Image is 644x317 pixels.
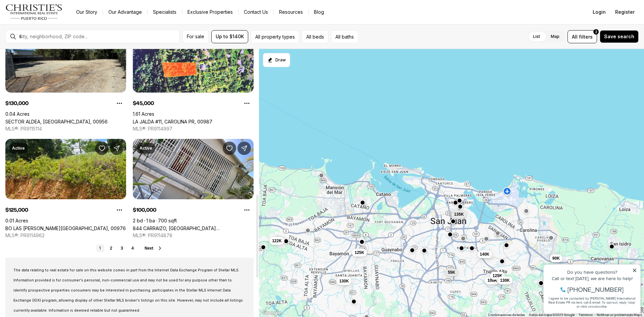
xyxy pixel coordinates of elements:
a: 1 [96,244,104,252]
button: All baths [331,30,358,43]
button: 55K [445,268,458,276]
span: 130K [500,278,510,283]
button: Share Property [237,142,251,155]
label: List [528,31,545,43]
button: 130K [497,276,513,284]
button: Property options [240,97,254,110]
a: Our Story [71,7,103,17]
span: 125K [493,273,502,278]
button: Share Property [110,142,123,155]
a: 3 [118,244,126,252]
button: 135K [451,210,467,218]
span: Save search [604,34,634,39]
button: Next [145,246,163,251]
span: I agree to be contacted by [PERSON_NAME] International Real Estate PR via text, call & email. To ... [8,41,96,54]
span: Login [593,9,606,15]
img: logo [5,4,63,20]
button: For sale [182,30,209,43]
nav: Pagination [96,244,137,252]
span: Up to $140K [216,34,244,39]
button: Login [589,5,610,19]
button: Start drawing [263,53,290,67]
span: Datos del mapa ©2025 Google [529,313,575,317]
span: 125K [355,250,364,255]
span: 140K [480,252,490,257]
button: Property options [113,203,126,217]
span: 135K [454,212,464,217]
button: All property types [251,30,299,43]
button: 125K [352,249,367,257]
label: Map [545,31,565,43]
div: Do you have questions? [7,15,97,20]
span: 2 [595,29,597,35]
span: For sale [187,34,204,39]
a: Exclusive Properties [182,7,238,17]
button: All beds [302,30,328,43]
button: Register [611,5,639,19]
a: Resources [274,7,308,17]
button: Contact Us [238,7,273,17]
button: Property options [113,97,126,110]
button: 125K [490,272,505,280]
a: LA JALDA #11, CAROLINA PR, 00987 [133,119,212,124]
span: [PHONE_NUMBER] [28,32,84,38]
div: Call or text [DATE], we are here to help! [7,21,97,26]
span: Register [615,9,635,15]
span: 55K [448,270,455,275]
p: Active [140,146,152,151]
a: 2 [107,244,115,252]
p: Active [12,146,25,151]
button: Save Property: 844 CARRAIZO [223,142,236,155]
a: 4 [128,244,137,252]
a: Specialists [148,7,182,17]
button: Save search [600,30,639,43]
button: Up to $140K [211,30,248,43]
button: 130K [336,277,352,285]
a: BO LAS CUEVAS, TRUJILLO ALTO PR, 00976 [5,225,126,231]
span: The data relating to real estate for sale on this website comes in part from the Internet Data Ex... [13,268,243,313]
button: Property options [240,203,254,217]
a: Blog [309,7,329,17]
span: 122K [272,238,282,244]
button: 122K [269,237,284,245]
button: 140K [477,250,492,258]
span: Next [145,246,153,251]
a: Our Advantage [103,7,147,17]
span: 100K [487,278,497,283]
button: 100K [485,276,500,284]
a: SECTOR ALDEA, BAYAMON PR, 00956 [5,119,108,124]
span: 130K [339,278,349,284]
button: 90K [550,254,562,262]
button: Allfilters2 [568,30,597,43]
span: All [572,33,578,40]
button: Save Property: BO LAS CUEVAS [95,142,109,155]
span: filters [579,33,593,40]
a: 844 CARRAIZO, SAN JUAN PR, 00926 [133,225,254,231]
